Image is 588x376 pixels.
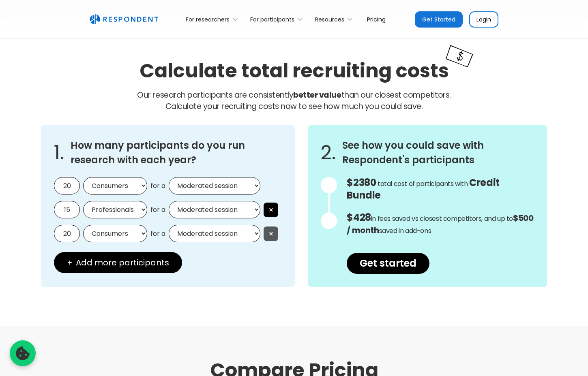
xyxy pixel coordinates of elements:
[150,182,165,190] span: for a
[347,212,534,237] p: in fees saved vs closest competitors, and up to saved in add-ons
[67,258,73,267] span: +
[165,101,423,112] span: Calculate your recruiting costs now to see how much you could save.
[264,203,278,217] button: ×
[321,149,336,157] span: 2.
[150,230,165,238] span: for a
[347,253,429,274] a: Get started
[311,10,361,29] div: Resources
[246,10,311,29] div: For participants
[90,14,158,25] img: Untitled UI logotext
[469,11,498,28] a: Login
[150,206,165,214] span: for a
[186,15,230,23] div: For researchers
[347,176,376,189] span: $2380
[415,11,463,28] a: Get Started
[41,90,547,112] p: Our research participants are consistently than our closest competitors.
[315,15,344,23] div: Resources
[54,149,64,157] span: 1.
[264,226,278,241] button: ×
[71,138,282,167] h3: How many participants do you run research with each year?
[90,14,158,25] a: home
[139,57,449,84] h2: Calculate total recruiting costs
[347,176,499,202] span: Credit Bundle
[250,15,294,23] div: For participants
[342,138,534,167] h3: See how you could save with Respondent's participants
[361,10,392,29] a: Pricing
[54,252,182,273] button: + Add more participants
[378,179,468,188] span: total cost of participants with
[181,10,246,29] div: For researchers
[76,258,169,267] span: Add more participants
[347,211,371,224] span: $428
[293,90,341,100] strong: better value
